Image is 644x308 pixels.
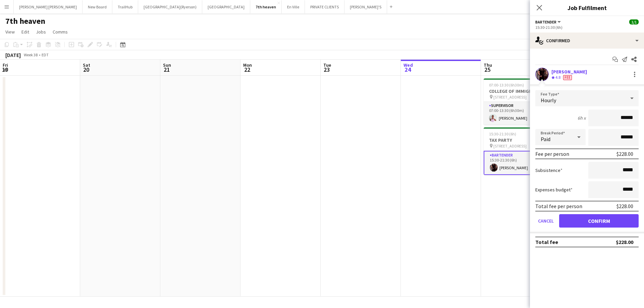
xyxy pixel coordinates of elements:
[616,150,633,157] div: $228.00
[82,66,90,73] span: 20
[484,102,559,125] app-card-role: SUPERVISOR1/107:00-13:30 (6h30m)[PERSON_NAME]
[530,33,644,49] div: Confirmed
[493,95,527,100] span: [STREET_ADDRESS]
[484,151,559,175] app-card-role: BARTENDER1/115:30-21:30 (6h)[PERSON_NAME]
[551,69,587,75] div: [PERSON_NAME]
[484,78,559,125] app-job-card: 07:00-13:30 (6h30m)1/1COLLEGE OF IMMIGRATION [STREET_ADDRESS]1 RoleSUPERVISOR1/107:00-13:30 (6h30...
[562,75,573,80] div: Crew has different fees then in role
[629,19,639,24] span: 1/1
[489,131,516,136] span: 15:30-21:30 (6h)
[535,19,556,24] span: BARTENDER
[530,3,644,12] h3: Job Fulfilment
[33,27,49,36] a: Jobs
[404,62,413,68] span: Wed
[242,66,252,73] span: 22
[163,62,171,68] span: Sun
[21,29,29,35] span: Edit
[535,239,558,245] div: Total fee
[305,0,344,13] button: PRIVATE CLIENTS
[489,82,524,87] span: 07:00-13:30 (6h30m)
[402,66,413,73] span: 24
[250,0,282,13] button: 7th heaven
[243,62,252,68] span: Mon
[484,62,492,68] span: Thu
[559,214,639,228] button: Confirm
[484,127,559,175] app-job-card: 15:30-21:30 (6h)1/1TAX PARTY [STREET_ADDRESS]1 RoleBARTENDER1/115:30-21:30 (6h)[PERSON_NAME]
[484,88,559,94] h3: COLLEGE OF IMMIGRATION
[138,0,202,13] button: [GEOGRAPHIC_DATA](Ryerson)
[162,66,171,73] span: 21
[484,137,559,143] h3: TAX PARTY
[541,97,556,104] span: Hourly
[616,203,633,209] div: $228.00
[83,0,112,13] button: New Board
[563,75,572,80] span: Fee
[344,0,387,13] button: [PERSON_NAME]'S
[323,62,331,68] span: Tue
[493,143,527,148] span: [STREET_ADDRESS]
[22,52,39,57] span: Week 38
[202,0,250,13] button: [GEOGRAPHIC_DATA]
[322,66,331,73] span: 23
[483,66,492,73] span: 25
[535,25,639,30] div: 15:30-21:30 (6h)
[3,27,17,36] a: View
[535,150,569,157] div: Fee per person
[5,16,45,26] h1: 7th heaven
[42,52,49,57] div: EDT
[19,27,32,36] a: Edit
[5,52,21,58] div: [DATE]
[535,187,573,193] label: Expenses budget
[3,62,8,68] span: Fri
[112,0,138,13] button: TrailHub
[616,239,633,245] div: $228.00
[53,29,68,35] span: Comms
[14,0,83,13] button: [PERSON_NAME] [PERSON_NAME]
[535,167,562,173] label: Subsistence
[5,29,15,35] span: View
[535,19,562,24] button: BARTENDER
[541,136,550,142] span: Paid
[36,29,46,35] span: Jobs
[535,203,582,209] div: Total fee per person
[535,214,556,228] button: Cancel
[555,75,560,80] span: 4.8
[578,115,586,121] div: 6h x
[83,62,90,68] span: Sat
[2,66,8,73] span: 19
[50,27,70,36] a: Comms
[282,0,305,13] button: En Ville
